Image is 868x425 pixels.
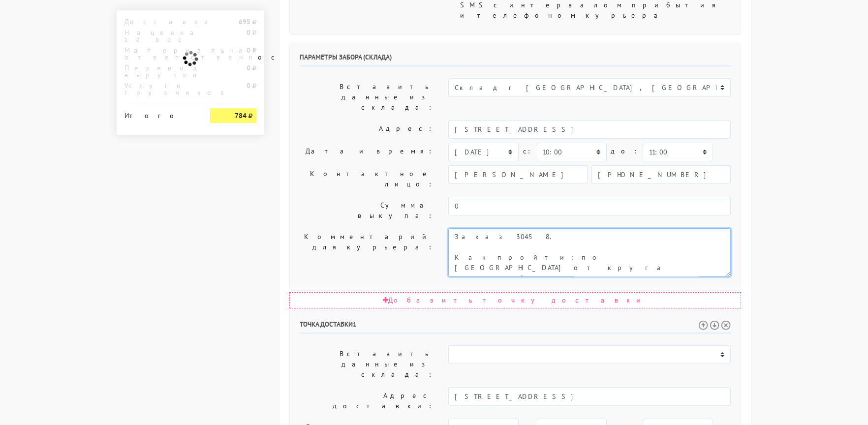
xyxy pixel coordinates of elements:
[289,292,741,308] div: Добавить точку доставки
[611,143,639,160] label: до:
[292,165,441,193] label: Контактное лицо:
[292,345,441,383] label: Вставить данные из склада:
[235,111,247,120] strong: 784
[591,165,731,184] input: Телефон
[117,64,203,78] div: Перевод выручки
[300,53,731,66] h6: Параметры забора (склада)
[239,17,250,26] strong: 695
[292,120,441,139] label: Адрес:
[300,320,731,334] h6: Точка доставки
[292,228,441,276] label: Комментарий для курьера:
[448,165,588,184] input: Имя
[117,47,203,61] div: Материальная ответственность
[292,143,441,161] label: Дата и время:
[117,82,203,96] div: Услуги грузчиков
[523,143,532,160] label: c:
[353,320,357,329] span: 1
[448,228,731,276] textarea: Как пройти: по [GEOGRAPHIC_DATA] от круга второй поворот во двор. Серые ворота с калиткой между а...
[117,18,203,25] div: Доставка
[292,78,441,116] label: Вставить данные из склада:
[292,387,441,415] label: Адрес доставки:
[182,50,199,67] img: ajax-loader.gif
[124,108,195,119] div: Итого
[292,197,441,224] label: Сумма выкупа:
[117,29,203,43] div: Наценка за вес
